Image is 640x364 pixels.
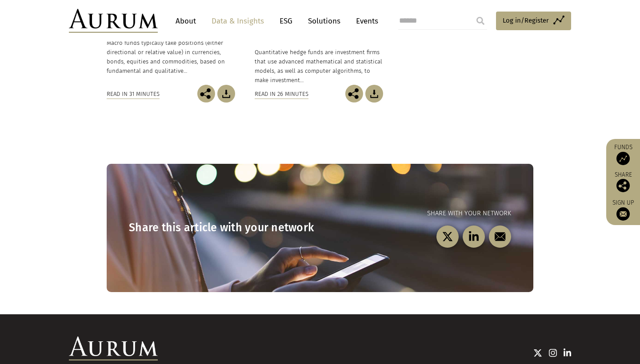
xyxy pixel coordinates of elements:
a: Sign up [611,199,636,221]
img: Linkedin icon [564,348,572,357]
div: Read in 26 minutes [255,89,308,99]
a: Solutions [304,13,345,29]
div: Read in 31 minutes [107,89,160,99]
p: Share with your network [320,208,511,219]
img: Aurum Logo [69,336,158,360]
img: Twitter icon [533,348,542,357]
img: Share this post [616,179,630,192]
a: Events [352,13,378,29]
div: Share [611,172,636,192]
img: Download Article [365,85,383,103]
a: About [171,13,200,29]
a: Log in/Register [496,12,571,30]
h3: Share this article with your network [129,221,320,234]
a: Data & Insights [207,13,268,29]
p: Macro funds typically take positions (either directional or relative value) in currencies, bonds,... [107,38,235,76]
img: Download Article [217,85,235,103]
img: Share this post [197,85,215,103]
img: Share this post [345,85,363,103]
img: twitter-black.svg [442,231,453,242]
img: Aurum [69,9,158,33]
a: Funds [611,143,636,165]
span: Log in/Register [503,15,549,26]
a: ESG [275,13,297,29]
p: Quantitative hedge funds are investment firms that use advanced mathematical and statistical mode... [255,47,383,85]
input: Submit [472,12,489,30]
img: Instagram icon [549,348,557,357]
img: Access Funds [616,152,630,165]
img: linkedin-black.svg [468,231,480,242]
img: email-black.svg [495,231,506,242]
img: Sign up to our newsletter [616,207,630,221]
